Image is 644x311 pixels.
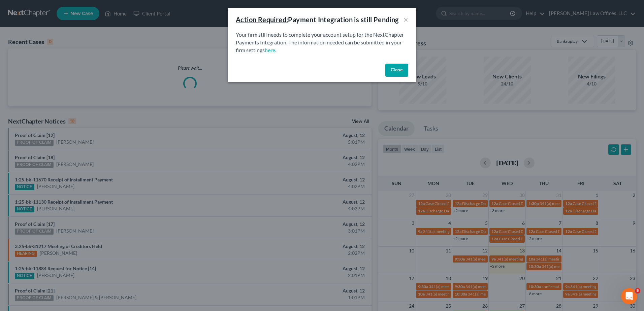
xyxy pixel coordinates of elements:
span: 5 [635,288,640,293]
button: Close [385,64,408,77]
button: × [404,15,408,24]
div: Payment Integration is still Pending [236,15,399,24]
u: Action Required: [236,15,288,24]
p: Your firm still needs to complete your account setup for the NextChapter Payments Integration. Th... [236,31,408,54]
a: here [265,47,275,53]
iframe: Intercom live chat [621,288,637,304]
